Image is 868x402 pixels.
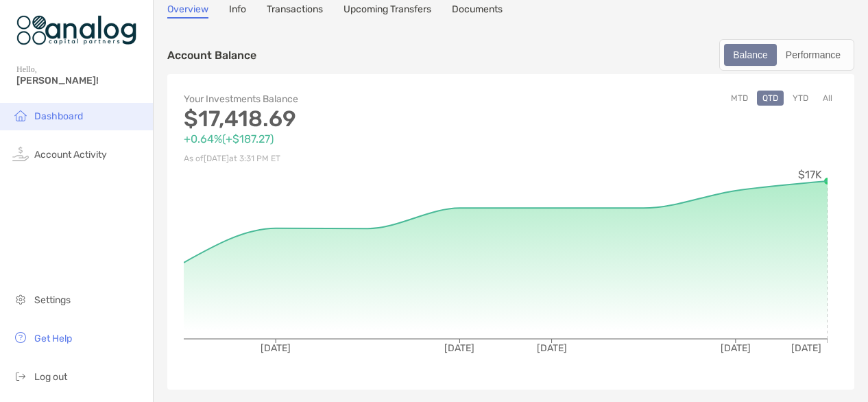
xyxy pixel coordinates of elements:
[787,91,814,106] button: YTD
[184,110,511,128] p: $17,418.69
[229,3,246,19] a: Info
[725,91,754,106] button: MTD
[537,342,567,354] tspan: [DATE]
[167,47,256,64] p: Account Balance
[452,3,503,19] a: Documents
[719,39,854,71] div: segmented control
[34,110,83,122] span: Dashboard
[167,3,208,19] a: Overview
[817,91,838,106] button: All
[34,371,67,383] span: Log out
[16,5,136,55] img: Zoe Logo
[184,91,511,108] p: Your Investments Balance
[184,150,511,167] p: As of [DATE] at 3:31 PM ET
[721,342,751,354] tspan: [DATE]
[343,3,431,19] a: Upcoming Transfers
[12,145,29,162] img: activity icon
[444,342,474,354] tspan: [DATE]
[778,45,848,64] div: Performance
[34,294,71,306] span: Settings
[34,149,107,161] span: Account Activity
[12,291,29,307] img: settings icon
[261,342,291,354] tspan: [DATE]
[267,3,323,19] a: Transactions
[725,45,775,64] div: Balance
[12,368,29,384] img: logout icon
[184,130,511,147] p: +0.64% ( +$187.27 )
[798,168,822,181] tspan: $17K
[757,91,784,106] button: QTD
[16,75,145,86] span: [PERSON_NAME]!
[12,107,29,123] img: household icon
[12,329,29,346] img: get-help icon
[791,342,821,354] tspan: [DATE]
[34,333,72,344] span: Get Help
